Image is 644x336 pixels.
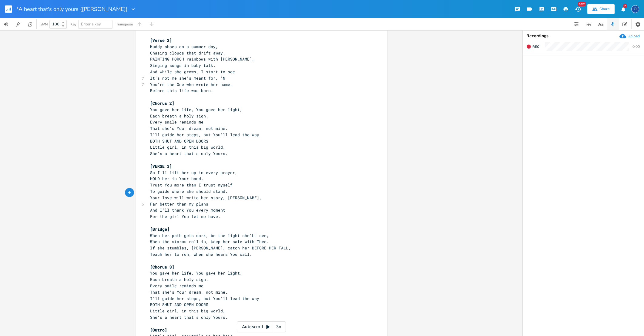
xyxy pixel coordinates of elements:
span: Far better than my plans [150,201,208,207]
button: Rec [524,42,542,51]
div: 0:00 [632,45,640,48]
div: Transpose [116,22,133,26]
span: *A heart that's only yours ([PERSON_NAME]) [16,6,128,12]
span: HOLD her in Your hand. [150,176,203,181]
span: PAINTING PORCH rainbows with [PERSON_NAME], [150,56,254,62]
div: 3x [273,321,284,332]
button: Share [587,4,615,14]
span: BOTH SHUT AND OPEN DOORS [150,302,208,307]
span: [VERSE 3] [150,163,172,169]
span: Rec [532,44,539,49]
span: Little girl, in this big world, [150,308,225,314]
span: And while she grows, I start to see [150,69,235,74]
span: [Outro] [150,327,167,333]
button: O [631,2,639,16]
button: Upload [619,33,640,39]
span: Your love will write her story, [PERSON_NAME], [150,195,262,200]
span: I’ll guide her steps, but You’ll lead the way [150,132,259,137]
div: Share [599,6,610,12]
span: You gave her life, You gave her light, [150,107,242,112]
span: If she stumbles, [PERSON_NAME], catch her BEFORE HER FALL, [150,245,291,251]
span: You’re the One who wrote her name, [150,82,233,87]
button: New [572,4,584,15]
div: Key [70,22,76,26]
span: That she’s Your dream, not mine. [150,126,228,131]
span: And I’ll thank You every moment [150,207,225,213]
span: You gave her life, You gave her light, [150,270,242,276]
div: BPM [41,23,48,26]
span: Little girl, in this big world, [150,144,225,150]
div: Upload [628,34,640,38]
span: Trust You more than I trust myself [150,182,233,188]
span: Before this life was born. [150,88,213,93]
span: So I’ll lift her up in every prayer, [150,170,237,175]
span: Muddy shoes on a summer day, [150,44,218,49]
span: Each breath a holy sign. [150,277,208,282]
span: Teach her to run, when she hears You call. [150,252,252,257]
span: To guide where she should stand. [150,189,228,194]
span: When the storms roll in, keep her safe with Thee. [150,239,269,244]
span: Every smile reminds me [150,283,203,288]
div: 2 [623,4,627,8]
span: Each breath a holy sign. [150,113,208,119]
span: For the girl You let me have. [150,214,220,219]
span: It’s not me she’s meant for, 'N [150,75,225,81]
span: Chasing clouds that drift away. [150,50,225,56]
span: [Verse 2] [150,38,172,43]
span: [Bridge] [150,226,169,232]
span: Enter a key [81,21,101,27]
span: She’s a heart that’s only Yours. [150,151,228,156]
span: [Chorus 3] [150,264,174,270]
div: New [578,2,586,6]
div: Autoscroll [237,321,286,332]
span: She’s a heart that’s only Yours. [150,315,228,320]
span: That she’s Your dream, not mine. [150,289,228,295]
span: [Chorus 2] [150,100,174,106]
span: Every smile reminds me [150,119,203,125]
button: 2 [617,4,629,15]
span: I’ll guide her steps, but You’ll lead the way [150,296,259,301]
span: Singing songs in baby talk. [150,63,216,68]
div: Old Kountry [631,5,639,13]
div: Recordings [526,34,640,38]
span: BOTH SHUT AND OPEN DOORS [150,138,208,144]
span: When her path gets dark, be the light she'LL see, [150,233,269,238]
